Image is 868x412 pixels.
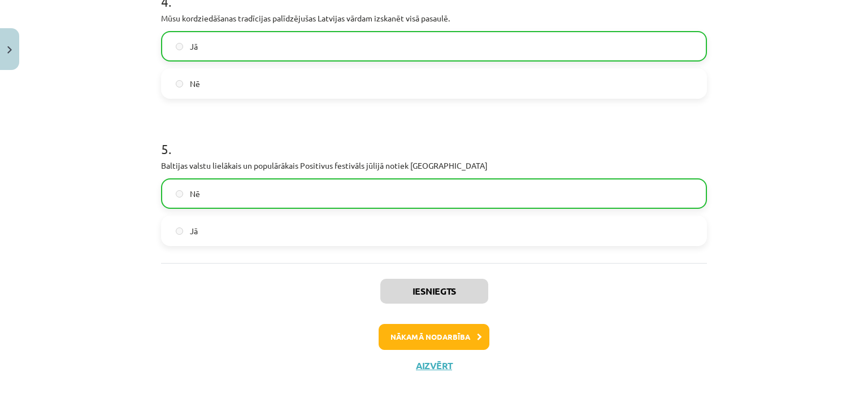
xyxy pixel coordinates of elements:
button: Iesniegts [380,279,488,304]
button: Nākamā nodarbība [379,324,489,350]
span: Nē [190,188,200,200]
span: Jā [190,41,198,52]
p: Mūsu kordziedāšanas tradīcijas palīdzējušas Latvijas vārdam izskanēt visā pasaulē. [161,12,707,24]
input: Jā [176,43,183,50]
img: icon-close-lesson-0947bae3869378f0d4975bcd49f059093ad1ed9edebbc8119c70593378902aed.svg [7,46,12,54]
span: Jā [190,225,198,237]
input: Nē [176,80,183,87]
span: Nē [190,78,200,90]
h1: 5 . [161,121,707,156]
p: Baltijas valstu lielākais un populārākais Positivus festivāls jūlijā notiek [GEOGRAPHIC_DATA] [161,160,707,172]
input: Nē [176,190,183,198]
button: Aizvērt [413,360,455,371]
input: Jā [176,227,183,235]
